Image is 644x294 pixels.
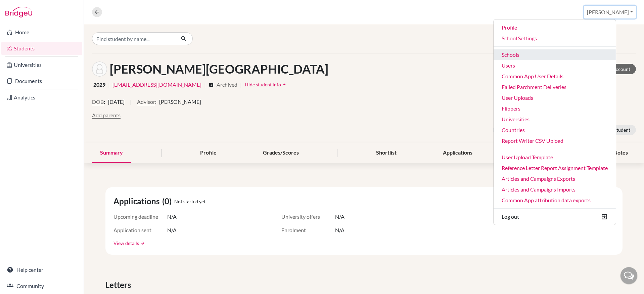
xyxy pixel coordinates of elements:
[112,81,201,89] a: [EMAIL_ADDRESS][DOMAIN_NAME]
[108,98,125,106] span: [DATE]
[245,82,281,87] span: Hide student info
[493,125,530,135] button: Edit student
[494,114,616,125] a: Universities
[494,82,616,92] a: Failed Parchment Deliveries
[139,241,145,246] a: arrow_forward
[92,32,175,45] input: Find student by name...
[1,58,82,72] a: Universities
[167,226,177,234] span: N/A
[92,61,107,77] img: Sinisha Zivkovic's avatar
[494,71,616,82] a: Common App User Details
[217,81,237,89] span: Archived
[494,211,616,222] button: Log out
[159,98,201,106] span: [PERSON_NAME]
[5,7,32,17] img: Bridge-U
[130,98,132,111] span: |
[494,125,616,135] a: Countries
[281,81,288,88] i: arrow_drop_up
[93,81,105,89] span: 2029
[435,143,480,163] div: Applications
[335,226,344,234] span: N/A
[1,263,82,277] a: Help center
[92,111,121,119] button: Add parents
[92,143,131,163] div: Summary
[113,213,167,221] span: Upcoming deadline
[174,198,205,205] span: Not started yet
[137,98,155,106] button: Advisor
[494,22,616,33] a: Profile
[104,98,105,106] span: :
[494,163,616,173] a: Reference Letter Report Assignment Template
[494,195,616,206] a: Common App attribution data exports
[584,6,636,18] button: [PERSON_NAME]
[113,195,162,207] span: Applications
[281,226,335,234] span: Enrolment
[494,173,616,184] a: Articles and Campaigns Exports
[494,135,616,146] a: Report Writer CSV Upload
[255,143,307,163] div: Grades/Scores
[209,82,214,87] i: archive
[1,42,82,55] a: Students
[162,195,174,207] span: (0)
[1,74,82,88] a: Documents
[113,240,139,247] a: View details
[493,19,616,225] ul: [PERSON_NAME]
[105,279,134,291] span: Letters
[1,26,82,39] a: Home
[92,98,104,106] button: DOB
[108,81,110,89] span: |
[494,60,616,71] a: Users
[240,81,242,89] span: |
[368,143,405,163] div: Shortlist
[192,143,225,163] div: Profile
[494,92,616,103] a: User Uploads
[1,279,82,293] a: Community
[15,5,29,11] span: Help
[605,143,636,163] div: Notes
[167,213,177,221] span: N/A
[494,152,616,163] a: User Upload Template
[1,91,82,104] a: Analytics
[335,213,344,221] span: N/A
[281,213,335,221] span: University offers
[155,98,156,106] span: :
[494,33,616,44] a: School Settings
[494,103,616,114] a: Flippers
[110,62,328,76] h1: [PERSON_NAME][GEOGRAPHIC_DATA]
[244,79,288,90] button: Hide student infoarrow_drop_up
[113,226,167,234] span: Application sent
[494,49,616,60] a: Schools
[204,81,206,89] span: |
[494,184,616,195] a: Articles and Campaigns Imports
